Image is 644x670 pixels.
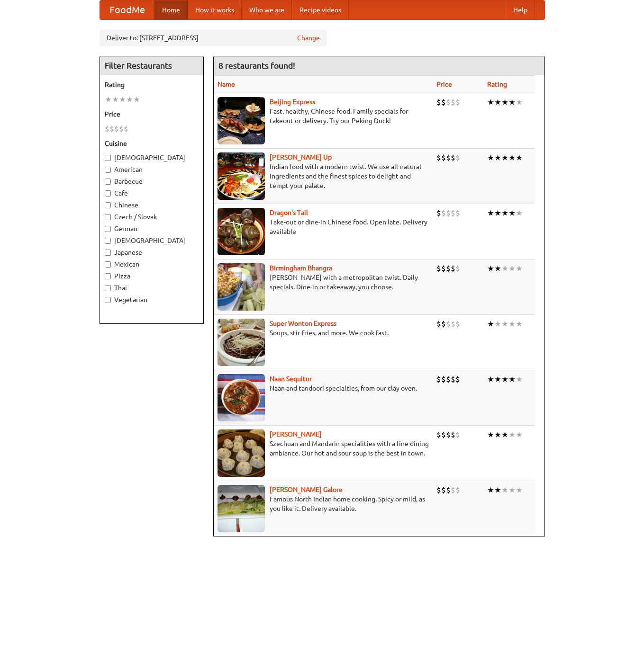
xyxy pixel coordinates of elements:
[451,152,455,163] li: $
[455,485,460,495] li: $
[441,429,446,440] li: $
[494,374,501,384] li: ★
[119,94,126,105] li: ★
[133,94,140,105] li: ★
[436,80,452,88] a: Price
[487,152,494,163] li: ★
[292,0,349,19] a: Recipe videos
[109,124,114,134] li: $
[105,259,199,269] label: Mexican
[501,374,508,384] li: ★
[270,264,332,272] a: Birmingham Bhangra
[105,188,199,198] label: Cafe
[455,263,460,274] li: $
[105,250,111,256] input: Japanese
[154,0,188,19] a: Home
[270,153,332,161] a: [PERSON_NAME] Up
[218,61,295,70] ng-pluralize: 8 restaurants found!
[270,209,308,216] a: Dragon's Tail
[270,486,343,493] a: [PERSON_NAME] Galore
[436,97,441,107] li: $
[441,152,446,163] li: $
[105,190,111,197] input: Cafe
[100,56,203,75] h4: Filter Restaurants
[508,429,516,440] li: ★
[506,0,535,19] a: Help
[487,374,494,384] li: ★
[218,429,265,477] img: shandong.jpg
[105,224,199,233] label: German
[105,202,111,208] input: Chinese
[501,429,508,440] li: ★
[508,208,516,218] li: ★
[105,226,111,232] input: German
[508,319,516,329] li: ★
[508,485,516,495] li: ★
[126,94,133,105] li: ★
[451,208,455,218] li: $
[501,97,508,107] li: ★
[218,217,429,236] p: Take-out or dine-in Chinese food. Open late. Delivery available
[508,374,516,384] li: ★
[270,98,315,106] a: Beijing Express
[494,152,501,163] li: ★
[105,94,112,105] li: ★
[508,152,516,163] li: ★
[455,429,460,440] li: $
[105,153,199,162] label: [DEMOGRAPHIC_DATA]
[270,430,322,438] b: [PERSON_NAME]
[114,124,119,134] li: $
[455,319,460,329] li: $
[451,319,455,329] li: $
[218,208,265,255] img: dragon.jpg
[270,375,312,383] a: Naan Sequitur
[441,374,446,384] li: $
[105,295,199,304] label: Vegetarian
[105,139,199,148] h5: Cuisine
[100,29,327,46] div: Deliver to: [STREET_ADDRESS]
[242,0,292,19] a: Who we are
[455,97,460,107] li: $
[446,429,451,440] li: $
[451,263,455,274] li: $
[105,214,111,220] input: Czech / Slovak
[516,485,523,495] li: ★
[487,97,494,107] li: ★
[487,319,494,329] li: ★
[218,152,265,200] img: curryup.jpg
[105,200,199,210] label: Chinese
[105,177,199,186] label: Barbecue
[218,97,265,144] img: beijing.jpg
[451,485,455,495] li: $
[487,429,494,440] li: ★
[451,429,455,440] li: $
[436,319,441,329] li: $
[218,162,429,190] p: Indian food with a modern twist. We use all-natural ingredients and the finest spices to delight ...
[105,155,111,161] input: [DEMOGRAPHIC_DATA]
[446,208,451,218] li: $
[441,263,446,274] li: $
[487,80,507,88] a: Rating
[501,263,508,274] li: ★
[105,238,111,244] input: [DEMOGRAPHIC_DATA]
[494,319,501,329] li: ★
[446,152,451,163] li: $
[436,263,441,274] li: $
[487,208,494,218] li: ★
[455,374,460,384] li: $
[218,384,429,393] p: Naan and tandoori specialties, from our clay oven.
[446,97,451,107] li: $
[436,429,441,440] li: $
[516,97,523,107] li: ★
[436,374,441,384] li: $
[455,152,460,163] li: $
[105,165,199,174] label: American
[119,124,124,134] li: $
[218,485,265,532] img: currygalore.jpg
[501,319,508,329] li: ★
[494,429,501,440] li: ★
[105,297,111,303] input: Vegetarian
